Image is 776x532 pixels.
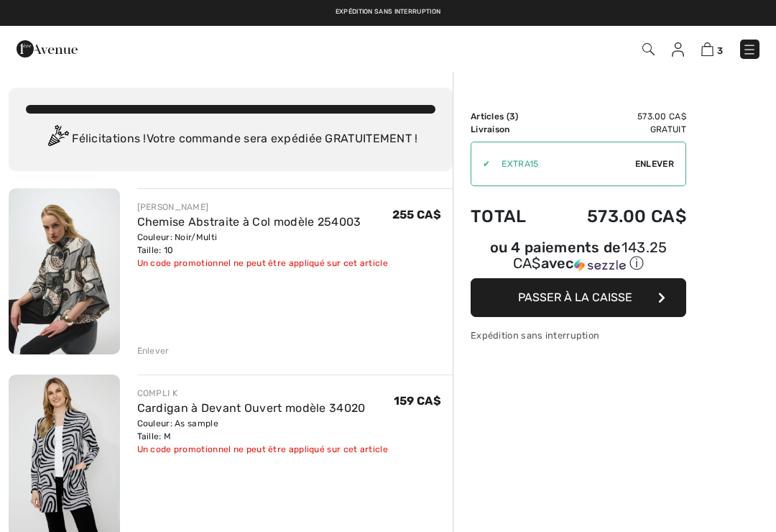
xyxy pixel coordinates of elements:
button: Passer à la caisse [471,278,686,317]
a: 1ère Avenue [17,41,78,55]
span: 3 [509,111,515,121]
div: Un code promotionnel ne peut être appliqué sur cet article [137,257,388,270]
td: 573.00 CA$ [548,192,686,241]
img: Mes infos [672,42,684,57]
div: [PERSON_NAME] [137,201,388,214]
td: Articles ( ) [471,110,548,123]
td: 573.00 CA$ [548,110,686,123]
div: Couleur: As sample Taille: M [137,417,388,443]
img: Recherche [642,43,655,55]
div: Expédition sans interruption [471,329,686,342]
img: Chemise Abstraite à Col modèle 254003 [9,188,120,354]
a: 3 [701,40,723,58]
a: Chemise Abstraite à Col modèle 254003 [137,215,361,229]
span: 159 CA$ [394,394,441,408]
input: Code promo [490,142,635,185]
div: Couleur: Noir/Multi Taille: 10 [137,231,388,257]
div: Un code promotionnel ne peut être appliqué sur cet article [137,443,388,456]
a: Cardigan à Devant Ouvert modèle 34020 [137,401,366,415]
img: Panier d'achat [701,42,713,56]
span: 143.25 CA$ [513,239,668,272]
div: Félicitations ! Votre commande sera expédiée GRATUITEMENT ! [26,125,435,154]
img: 1ère Avenue [17,35,78,63]
span: 255 CA$ [392,208,441,221]
td: Total [471,192,548,241]
img: Congratulation2.svg [43,125,72,154]
img: Menu [742,42,757,57]
div: COMPLI K [137,387,388,400]
span: 3 [717,45,723,56]
div: Enlever [137,344,170,357]
div: ✔ [471,157,490,170]
span: Passer à la caisse [518,290,632,304]
div: ou 4 paiements de143.25 CA$avecSezzle Cliquez pour en savoir plus sur Sezzle [471,241,686,278]
img: Sezzle [574,259,626,272]
div: ou 4 paiements de avec [471,241,686,273]
td: Livraison [471,123,548,136]
span: Enlever [635,157,674,170]
td: Gratuit [548,123,686,136]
